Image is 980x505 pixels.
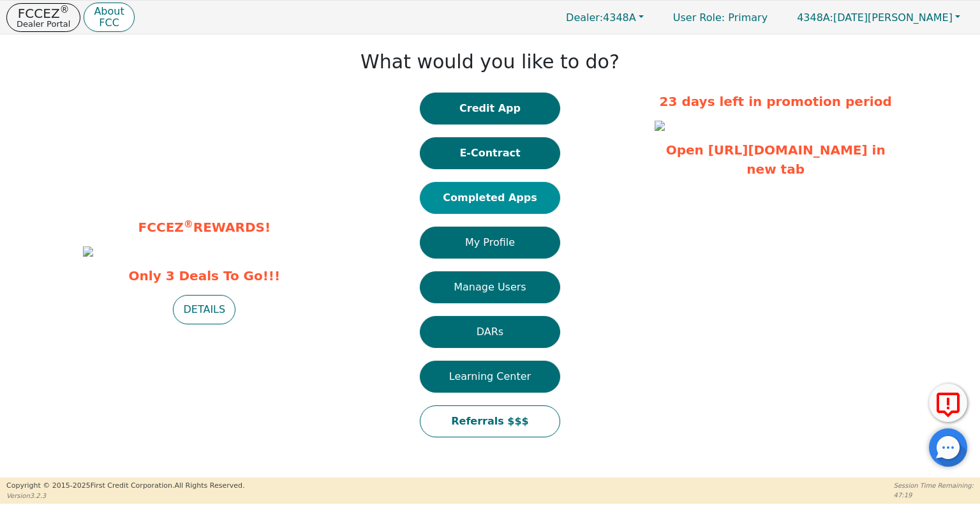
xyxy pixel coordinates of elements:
[566,11,636,24] span: 4348A
[84,3,134,33] button: AboutFCC
[17,20,70,28] p: Dealer Portal
[797,11,833,24] span: 4348A:
[894,490,974,500] p: 47:19
[420,361,560,393] button: Learning Center
[6,481,244,492] p: Copyright © 2015- 2025 First Credit Corporation.
[673,11,725,24] span: User Role :
[420,182,560,214] button: Completed Apps
[420,271,560,303] button: Manage Users
[420,316,560,348] button: DARs
[929,384,967,422] button: Report Error to FCC
[360,50,620,73] h1: What would you like to do?
[6,3,80,32] button: FCCEZ®Dealer Portal
[420,405,560,437] button: Referrals $$$
[60,4,70,15] sup: ®
[420,93,560,124] button: Credit App
[174,481,244,490] span: All Rights Reserved.
[420,137,560,169] button: E-Contract
[420,227,560,259] button: My Profile
[17,7,70,20] p: FCCEZ
[655,121,665,131] img: 157c663e-77ee-4f2e-9396-da60cbabb42b
[660,5,780,30] p: Primary
[94,6,124,17] p: About
[797,11,953,24] span: [DATE][PERSON_NAME]
[94,18,124,28] p: FCC
[783,8,974,27] button: 4348A:[DATE][PERSON_NAME]
[655,92,897,111] p: 23 days left in promotion period
[566,11,603,24] span: Dealer:
[173,295,235,324] button: DETAILS
[553,8,657,27] button: Dealer:4348A
[83,246,93,257] img: f3738251-a0c8-4545-bece-ceab4142c6c3
[666,142,886,177] a: Open [URL][DOMAIN_NAME] in new tab
[184,218,193,230] sup: ®
[894,481,974,490] p: Session Time Remaining:
[83,266,325,285] span: Only 3 Deals To Go!!!
[83,218,325,237] p: FCCEZ REWARDS!
[660,5,780,30] a: User Role: Primary
[6,491,244,501] p: Version 3.2.3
